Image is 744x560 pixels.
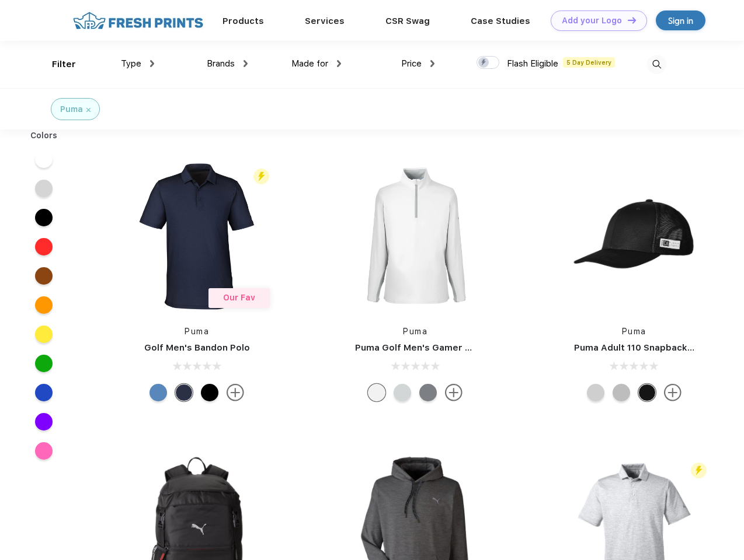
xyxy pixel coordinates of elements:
[507,58,558,69] span: Flash Eligible
[22,129,67,142] div: Colors
[69,10,207,31] img: fo%20logo%202.webp
[656,10,705,30] a: Sign in
[175,384,193,401] div: Navy Blazer
[144,342,250,353] a: Golf Men's Bandon Polo
[223,293,255,302] span: Our Fav
[52,58,76,71] div: Filter
[337,60,341,67] img: dropdown.png
[338,159,493,314] img: func=resize&h=266
[563,57,615,68] span: 5 Day Delivery
[403,327,427,336] a: Puma
[628,17,636,23] img: DT
[150,60,154,67] img: dropdown.png
[121,58,141,69] span: Type
[622,327,646,336] a: Puma
[244,60,248,67] img: dropdown.png
[385,16,430,26] a: CSR Swag
[150,384,167,401] div: Lake Blue
[222,16,264,26] a: Products
[253,169,269,184] img: flash_active_toggle.svg
[419,384,437,401] div: Quiet Shade
[691,463,707,478] img: flash_active_toggle.svg
[207,58,235,69] span: Brands
[185,327,209,336] a: Puma
[291,58,328,69] span: Made for
[557,159,712,314] img: func=resize&h=266
[638,384,656,401] div: Pma Blk with Pma Blk
[668,14,693,27] div: Sign in
[305,16,345,26] a: Services
[562,16,622,26] div: Add your Logo
[201,384,218,401] div: Puma Black
[86,108,91,112] img: filter_cancel.svg
[613,384,630,401] div: Quarry with Brt Whit
[647,55,666,74] img: desktop_search.svg
[430,60,434,67] img: dropdown.png
[355,342,540,353] a: Puma Golf Men's Gamer Golf Quarter-Zip
[119,159,274,314] img: func=resize&h=266
[445,384,463,401] img: more.svg
[664,384,682,401] img: more.svg
[401,58,422,69] span: Price
[394,384,411,401] div: High Rise
[368,384,385,401] div: Bright White
[227,384,244,401] img: more.svg
[587,384,604,401] div: Quarry Brt Whit
[60,103,83,116] div: Puma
